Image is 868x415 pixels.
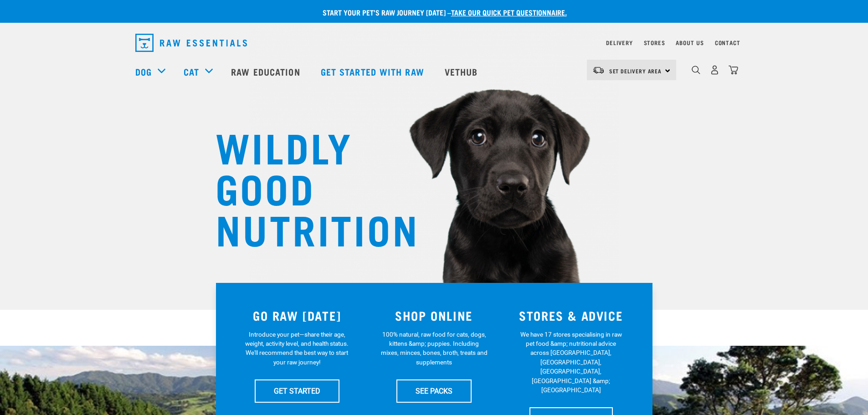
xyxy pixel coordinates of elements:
[592,66,605,74] img: van-moving.png
[710,65,719,75] img: user.png
[135,65,152,78] a: Dog
[135,34,247,52] img: Raw Essentials Logo
[676,41,704,44] a: About Us
[255,379,339,402] a: GET STARTED
[715,41,740,44] a: Contact
[312,53,436,90] a: Get started with Raw
[508,308,634,323] h3: STORES & ADVICE
[243,330,350,367] p: Introduce your pet—share their age, weight, activity level, and health status. We'll recommend th...
[644,41,665,44] a: Stores
[216,125,398,248] h1: WILDLY GOOD NUTRITION
[518,330,625,395] p: We have 17 stores specialising in raw pet food &amp; nutritional advice across [GEOGRAPHIC_DATA],...
[184,65,199,78] a: Cat
[606,41,632,44] a: Delivery
[451,10,567,14] a: take our quick pet questionnaire.
[396,379,472,402] a: SEE PACKS
[234,308,360,323] h3: GO RAW [DATE]
[729,65,738,75] img: home-icon@2x.png
[222,53,311,90] a: Raw Education
[609,69,662,72] span: Set Delivery Area
[692,66,700,74] img: home-icon-1@2x.png
[436,53,489,90] a: Vethub
[128,30,740,56] nav: dropdown navigation
[371,308,497,323] h3: SHOP ONLINE
[380,330,488,367] p: 100% natural, raw food for cats, dogs, kittens &amp; puppies. Including mixes, minces, bones, bro...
